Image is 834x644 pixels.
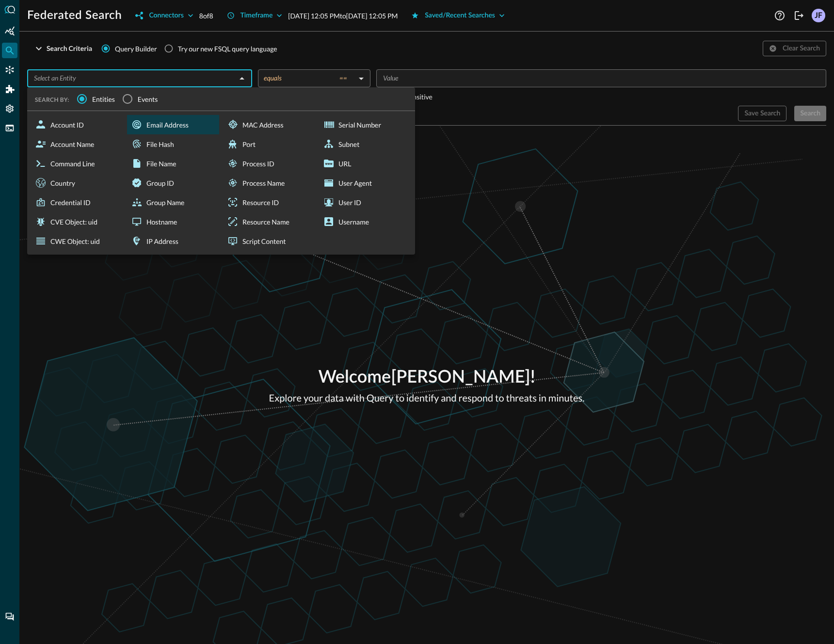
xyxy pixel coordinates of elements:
input: Select an Entity [30,72,233,84]
div: Hostname [127,212,219,231]
h1: Federated Search [27,8,122,23]
div: User Agent [319,173,411,193]
div: Resource Name [223,212,315,231]
div: FSQL [2,120,17,136]
input: Value [379,72,822,84]
button: Saved/Recent Searches [405,8,511,23]
div: Settings [2,101,17,116]
div: Email Address [127,115,219,134]
div: Chat [2,609,17,625]
span: Entities [92,94,115,104]
div: Country [31,173,123,193]
div: Process Name [223,173,315,193]
div: Username [319,212,411,231]
div: Resource ID [223,193,315,212]
div: Subnet [319,134,411,154]
div: Command Line [31,154,123,173]
button: Close [235,72,249,85]
span: equals [264,74,282,82]
button: Search Criteria [27,41,98,56]
div: CWE Object: uid [31,231,123,251]
div: Federated Search [2,43,17,58]
span: SEARCH BY: [35,96,69,103]
span: Query Builder [115,44,157,54]
button: Logout [791,8,807,23]
div: Saved/Recent Searches [425,10,495,22]
div: File Hash [127,134,219,154]
span: Events [138,94,158,104]
button: Help [772,8,787,23]
div: IP Address [127,231,219,251]
div: Summary Insights [2,23,17,39]
div: Group Name [127,193,219,212]
div: Account Name [31,134,123,154]
p: 8 of 8 [199,11,213,21]
span: == [339,74,347,82]
div: User ID [319,193,411,212]
div: Process ID [223,154,315,173]
p: Explore your data with Query to identify and respond to threats in minutes. [269,391,585,405]
button: Timeframe [221,8,289,23]
button: Connectors [129,8,199,23]
div: Try our new FSQL query language [178,44,277,54]
div: Connectors [149,10,183,22]
p: [DATE] 12:05 PM to [DATE] 12:05 PM [288,11,398,21]
div: Group ID [127,173,219,193]
div: Port [223,134,315,154]
div: Connectors [2,62,17,78]
div: File Name [127,154,219,173]
div: Script Content [223,231,315,251]
div: Account ID [31,115,123,134]
div: Timeframe [241,10,273,22]
div: Serial Number [319,115,411,134]
div: equals [264,74,355,82]
p: Welcome [PERSON_NAME] ! [269,365,585,391]
div: Credential ID [31,193,123,212]
div: JF [812,9,825,22]
div: URL [319,154,411,173]
div: Search Criteria [47,43,92,55]
div: CVE Object: uid [31,212,123,231]
div: Addons [2,81,18,97]
div: MAC Address [223,115,315,134]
